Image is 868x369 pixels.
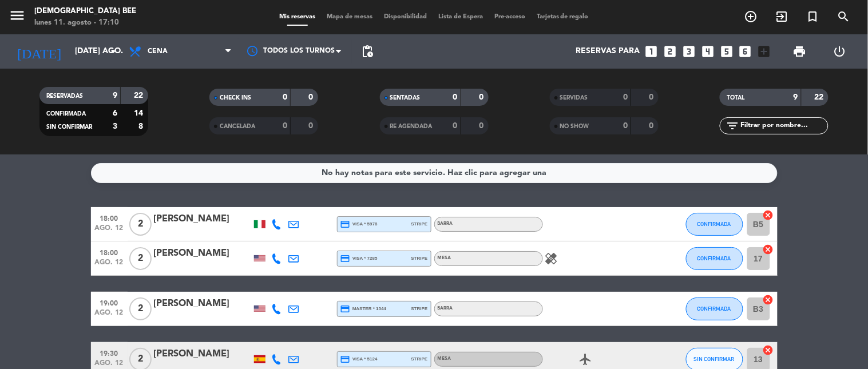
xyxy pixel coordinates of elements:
button: CONFIRMADA [686,297,743,320]
button: CONFIRMADA [686,213,743,236]
span: CONFIRMADA [46,111,86,117]
strong: 0 [283,122,287,130]
div: No hay notas para este servicio. Haz clic para agregar una [322,166,546,180]
i: add_circle_outline [744,10,758,23]
span: Mesa [438,356,451,361]
strong: 8 [138,122,145,130]
i: add_box [757,44,772,59]
strong: 0 [453,93,458,101]
strong: 14 [134,109,145,117]
strong: 0 [623,93,628,101]
span: visa * 7285 [340,253,378,264]
span: 18:00 [95,211,124,224]
span: stripe [411,220,428,228]
span: RESERVADAS [46,93,83,99]
span: visa * 5124 [340,354,378,364]
div: [PERSON_NAME] [154,246,251,261]
span: Reservas para [576,47,640,56]
i: looks_6 [738,44,753,59]
span: Mapa de mesas [321,14,378,20]
button: menu [9,7,26,28]
i: looks_5 [719,44,734,59]
strong: 0 [623,122,628,130]
span: 19:00 [95,296,124,309]
span: stripe [411,355,428,363]
span: SENTADAS [390,95,421,101]
span: stripe [411,305,428,312]
strong: 22 [815,93,826,101]
span: Barra [438,306,453,311]
i: cancel [763,294,774,305]
span: ago. 12 [95,309,124,322]
span: visa * 5978 [340,219,378,229]
strong: 0 [309,93,316,101]
strong: 0 [309,122,316,130]
i: menu [9,7,26,24]
div: lunes 11. agosto - 17:10 [34,17,136,29]
span: Tarjetas de regalo [531,14,594,20]
span: stripe [411,255,428,262]
span: Mis reservas [274,14,321,20]
i: filter_list [726,119,739,133]
div: [PERSON_NAME] [154,212,251,227]
span: CHECK INS [220,95,251,101]
span: Lista de Espera [433,14,489,20]
input: Filtrar por nombre... [739,120,828,132]
span: NO SHOW [560,124,589,129]
span: 19:30 [95,346,124,359]
i: looks_4 [700,44,715,59]
i: [DATE] [9,39,69,64]
span: SERVIDAS [560,95,588,101]
div: [PERSON_NAME] [154,296,251,311]
span: Disponibilidad [378,14,433,20]
span: Cena [148,47,168,55]
strong: 3 [113,122,117,130]
i: turned_in_not [806,10,820,23]
i: looks_two [663,44,677,59]
span: 18:00 [95,245,124,259]
i: cancel [763,344,774,356]
span: SIN CONFIRMAR [46,124,92,130]
strong: 9 [794,93,798,101]
span: CONFIRMADA [697,305,731,312]
div: [DEMOGRAPHIC_DATA] Bee [34,6,136,17]
i: credit_card [340,219,351,229]
span: Mesa [438,256,451,260]
span: ago. 12 [95,259,124,272]
span: TOTAL [727,95,744,101]
span: RE AGENDADA [390,124,433,129]
i: cancel [763,209,774,221]
span: CONFIRMADA [697,221,731,227]
i: power_settings_new [833,45,846,58]
span: print [793,45,807,58]
span: Pre-acceso [489,14,531,20]
button: CONFIRMADA [686,247,743,270]
strong: 6 [113,109,117,117]
span: ago. 12 [95,224,124,237]
i: airplanemode_active [579,352,593,366]
span: CONFIRMADA [697,255,731,261]
i: arrow_drop_down [106,45,120,58]
i: looks_one [644,44,659,59]
strong: 0 [479,93,486,101]
span: 2 [129,247,152,270]
strong: 0 [479,122,486,130]
div: LOG OUT [820,34,859,69]
i: healing [545,252,558,265]
i: credit_card [340,304,351,314]
span: Barra [438,221,453,226]
i: exit_to_app [775,10,789,23]
i: credit_card [340,354,351,364]
span: 2 [129,213,152,236]
strong: 22 [134,92,145,100]
span: SIN CONFIRMAR [694,356,735,362]
strong: 0 [649,93,656,101]
strong: 0 [283,93,287,101]
span: 2 [129,297,152,320]
span: pending_actions [360,45,374,58]
strong: 9 [113,92,117,100]
i: credit_card [340,253,351,264]
i: search [837,10,851,23]
div: [PERSON_NAME] [154,347,251,362]
i: looks_3 [681,44,696,59]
